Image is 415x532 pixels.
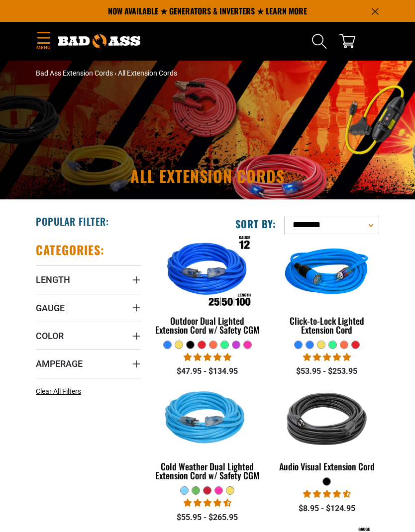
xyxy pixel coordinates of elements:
[118,69,177,77] span: All Extension Cords
[36,386,85,397] a: Clear All Filters
[114,69,116,77] span: ›
[155,316,260,334] div: Outdoor Dual Lighted Extension Cord w/ Safety CGM
[36,358,83,369] span: Amperage
[36,350,140,377] summary: Amperage
[36,69,113,77] a: Bad Ass Extension Cords
[58,34,140,48] img: Bad Ass Extension Cords
[275,242,379,340] a: blue Click-to-Lock Lighted Extension Cord
[36,68,379,79] nav: breadcrumbs
[36,215,109,228] h2: Popular Filter:
[155,512,260,524] div: $55.95 - $265.95
[155,372,260,466] img: Light Blue
[36,302,65,314] span: Gauge
[155,388,260,486] a: Light Blue Cold Weather Dual Lighted Extension Cord w/ Safety CGM
[303,353,351,362] span: 4.87 stars
[36,274,70,285] span: Length
[155,226,260,321] img: Outdoor Dual Lighted Extension Cord w/ Safety CGM
[36,44,51,51] span: Menu
[275,365,379,377] div: $53.95 - $253.95
[311,33,327,49] summary: Search
[184,353,231,362] span: 4.81 stars
[235,217,276,230] label: Sort by:
[155,242,260,340] a: Outdoor Dual Lighted Extension Cord w/ Safety CGM Outdoor Dual Lighted Extension Cord w/ Safety CGM
[36,242,104,258] h2: Categories:
[274,226,380,321] img: blue
[36,322,140,350] summary: Color
[155,462,260,480] div: Cold Weather Dual Lighted Extension Cord w/ Safety CGM
[184,498,231,508] span: 4.62 stars
[36,266,140,293] summary: Length
[275,462,379,471] div: Audio Visual Extension Cord
[275,316,379,334] div: Click-to-Lock Lighted Extension Cord
[275,388,379,477] a: black Audio Visual Extension Cord
[36,294,140,322] summary: Gauge
[36,168,379,184] h1: All Extension Cords
[36,330,64,342] span: Color
[274,372,380,466] img: black
[155,365,260,377] div: $47.95 - $134.95
[36,30,51,53] summary: Menu
[303,489,351,499] span: 4.70 stars
[275,503,379,515] div: $8.95 - $124.95
[36,387,81,395] span: Clear All Filters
